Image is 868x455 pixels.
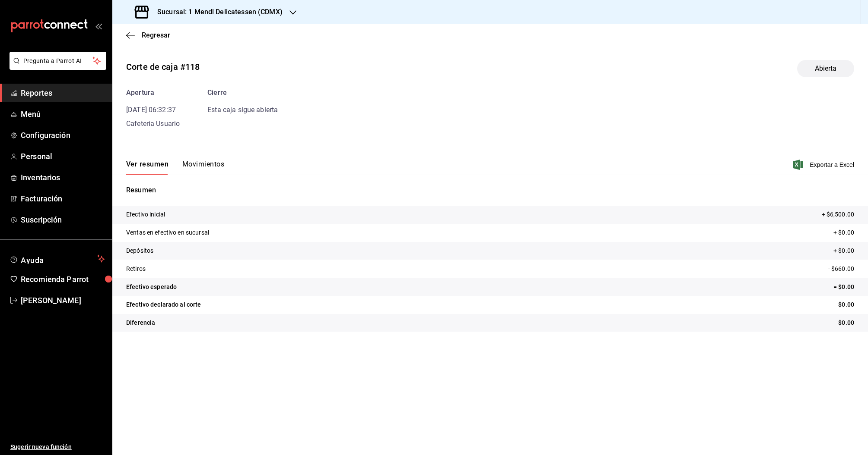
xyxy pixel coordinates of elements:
button: Regresar [126,31,170,39]
p: Retiros [126,264,146,273]
p: Efectivo declarado al corte [126,300,201,309]
span: Menú [21,108,105,120]
span: Reportes [21,87,105,99]
p: + $6,500.00 [822,210,854,219]
p: - $660.00 [828,264,854,273]
p: Diferencia [126,318,155,327]
div: Cierre [207,88,278,98]
button: Ver resumen [126,160,169,175]
button: Movimientos [182,160,224,175]
span: Pregunta a Parrot AI [23,56,93,66]
p: Ventas en efectivo en sucursal [126,228,209,237]
p: = $0.00 [833,282,854,292]
div: Corte de caja #118 [126,60,200,73]
div: Esta caja sigue abierta [207,105,278,115]
span: [PERSON_NAME] [21,295,105,306]
button: Exportar a Excel [795,160,854,170]
time: [DATE] 06:32:37 [126,106,176,114]
span: Suscripción [21,214,105,226]
button: open_drawer_menu [95,22,102,29]
span: Regresar [142,31,170,39]
h3: Sucursal: 1 Mendl Delicatessen (CDMX) [150,7,283,17]
p: Resumen [126,185,854,195]
span: Ayuda [21,254,94,264]
p: Depósitos [126,246,153,255]
span: Inventarios [21,172,105,183]
div: Apertura [126,88,180,98]
p: $0.00 [838,300,854,309]
p: + $0.00 [833,246,854,255]
p: $0.00 [838,318,854,327]
span: Cafetería Usuario [126,119,180,128]
span: Facturación [21,193,105,204]
p: Efectivo inicial [126,210,165,219]
span: Recomienda Parrot [21,273,105,285]
span: Abierta [810,63,842,74]
div: navigation tabs [126,160,224,175]
span: Personal [21,151,105,162]
a: Pregunta a Parrot AI [6,63,106,72]
span: Configuración [21,129,105,141]
p: Efectivo esperado [126,282,177,292]
button: Pregunta a Parrot AI [10,52,106,70]
p: + $0.00 [833,228,854,237]
span: Sugerir nueva función [10,442,105,452]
